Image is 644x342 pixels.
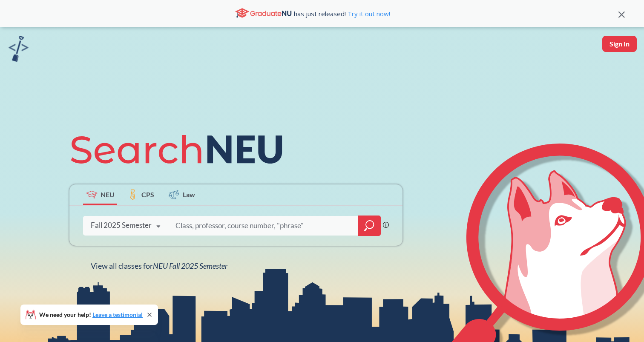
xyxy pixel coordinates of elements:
[294,9,390,18] span: has just released!
[175,217,352,235] input: Class, professor, course number, "phrase"
[364,220,374,232] svg: magnifying glass
[101,190,115,199] span: NEU
[91,261,227,270] span: View all classes for
[183,190,195,199] span: Law
[346,9,390,18] a: Try it out now!
[153,261,227,270] span: NEU Fall 2025 Semester
[39,312,143,318] span: We need your help!
[358,216,381,236] div: magnifying glass
[9,36,29,64] a: sandbox logo
[91,221,152,230] div: Fall 2025 Semester
[141,190,154,199] span: CPS
[9,36,29,62] img: sandbox logo
[602,36,637,52] button: Sign In
[92,311,143,318] a: Leave a testimonial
